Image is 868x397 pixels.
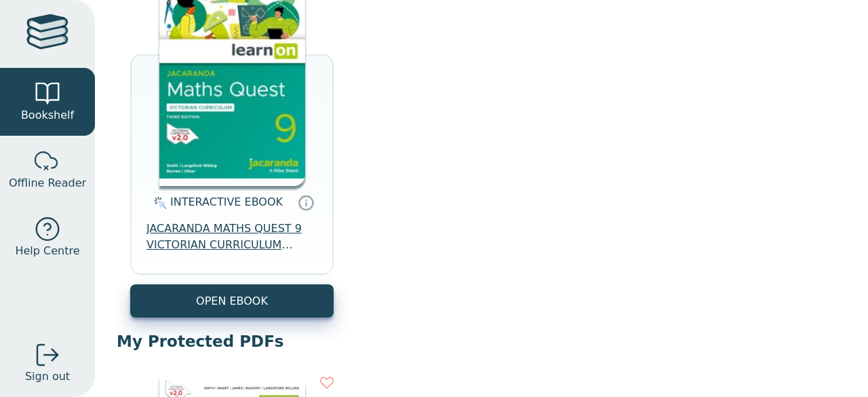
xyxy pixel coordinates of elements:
span: JACARANDA MATHS QUEST 9 VICTORIAN CURRICULUM LEARNON EBOOK 3E [146,221,317,253]
span: INTERACTIVE EBOOK [170,195,283,208]
span: Offline Reader [9,175,86,191]
img: interactive.svg [150,195,167,211]
p: My Protected PDFs [117,331,846,352]
span: Sign out [25,368,70,385]
span: Bookshelf [21,107,74,124]
button: OPEN EBOOK [130,284,334,318]
span: Help Centre [15,243,79,259]
a: Interactive eBooks are accessed online via the publisher’s portal. They contain interactive resou... [298,194,314,210]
